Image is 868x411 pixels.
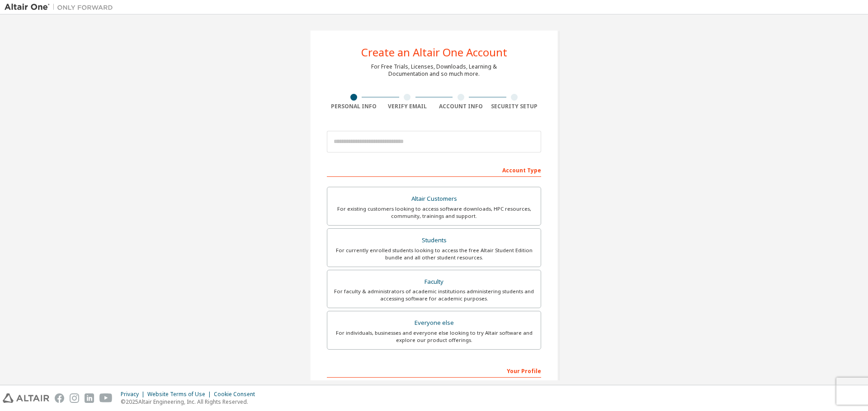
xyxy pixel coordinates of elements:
[434,103,488,110] div: Account Info
[327,363,541,378] div: Your Profile
[333,329,535,344] div: For individuals, businesses and everyone else looking to try Altair software and explore our prod...
[147,391,214,398] div: Website Terms of Use
[333,234,535,247] div: Students
[371,63,497,78] div: For Free Trials, Licenses, Downloads, Learning & Documentation and so much more.
[55,393,64,403] img: facebook.svg
[381,103,434,110] div: Verify Email
[333,317,535,329] div: Everyone else
[333,247,535,261] div: For currently enrolled students looking to access the free Altair Student Edition bundle and all ...
[327,162,541,177] div: Account Type
[333,193,535,205] div: Altair Customers
[333,205,535,220] div: For existing customers looking to access software downloads, HPC resources, community, trainings ...
[333,276,535,288] div: Faculty
[3,393,49,403] img: altair_logo.svg
[5,3,118,12] img: Altair One
[488,103,542,110] div: Security Setup
[327,103,381,110] div: Personal Info
[121,391,147,398] div: Privacy
[85,393,94,403] img: linkedin.svg
[99,393,113,403] img: youtube.svg
[121,398,260,406] p: © 2025 Altair Engineering, Inc. All Rights Reserved.
[361,47,507,58] div: Create an Altair One Account
[214,391,260,398] div: Cookie Consent
[333,288,535,302] div: For faculty & administrators of academic institutions administering students and accessing softwa...
[70,393,79,403] img: instagram.svg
